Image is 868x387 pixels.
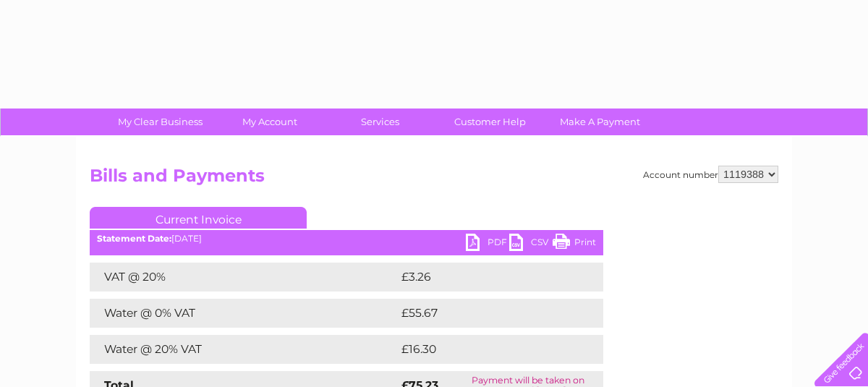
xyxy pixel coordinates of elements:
[466,234,509,255] a: PDF
[90,263,398,292] td: VAT @ 20%
[210,109,330,135] a: My Account
[90,234,603,244] div: [DATE]
[90,335,398,364] td: Water @ 20% VAT
[101,109,220,135] a: My Clear Business
[430,109,550,135] a: Customer Help
[320,109,440,135] a: Services
[540,109,660,135] a: Make A Payment
[398,263,569,292] td: £3.26
[553,234,596,255] a: Print
[398,299,574,328] td: £55.67
[90,299,398,328] td: Water @ 0% VAT
[97,233,171,244] b: Statement Date:
[509,234,553,255] a: CSV
[90,207,307,229] a: Current Invoice
[398,335,573,364] td: £16.30
[643,166,778,183] div: Account number
[90,166,778,193] h2: Bills and Payments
